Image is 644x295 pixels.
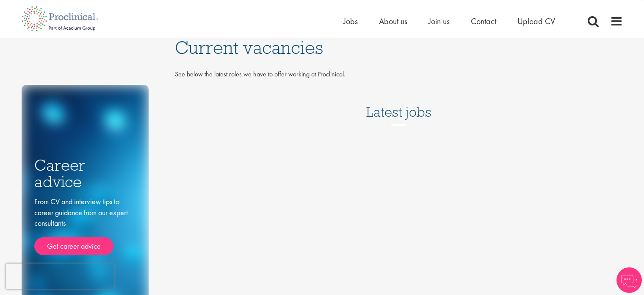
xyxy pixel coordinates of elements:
a: Get career advice [34,237,113,255]
iframe: reCAPTCHA [6,264,114,289]
a: Upload CV [517,16,555,27]
div: From CV and interview tips to career guidance from our expert consultants [34,196,136,255]
h3: Latest jobs [366,84,431,125]
h3: Career advice [34,157,136,190]
a: Jobs [343,16,358,27]
a: About us [379,16,407,27]
a: Join us [428,16,450,27]
img: Chatbot [616,267,642,293]
span: Current vacancies [175,36,323,59]
a: Contact [471,16,496,27]
p: See below the latest roles we have to offer working at Proclinical. [175,70,623,79]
